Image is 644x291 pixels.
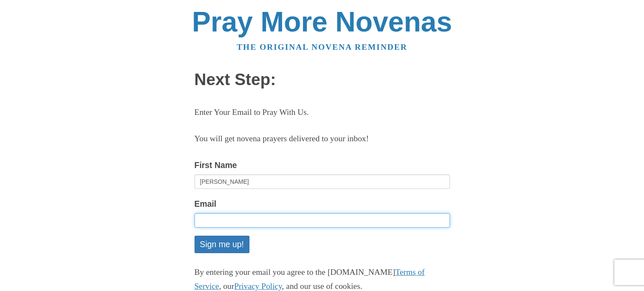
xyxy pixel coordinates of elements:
[195,174,450,189] input: Optional
[195,158,237,172] label: First Name
[195,71,450,89] h1: Next Step:
[234,282,282,291] a: Privacy Policy
[195,132,450,146] p: You will get novena prayers delivered to your inbox!
[237,43,407,51] a: The original novena reminder
[192,6,452,37] a: Pray More Novenas
[195,197,217,211] label: Email
[195,268,425,291] a: Terms of Service
[195,106,450,120] p: Enter Your Email to Pray With Us.
[195,236,249,253] button: Sign me up!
